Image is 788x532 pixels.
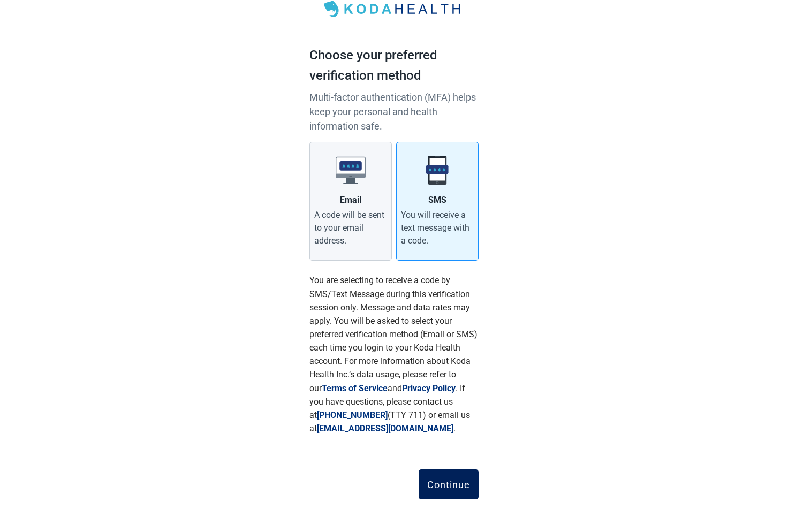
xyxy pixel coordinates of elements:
[402,383,456,393] a: Privacy Policy
[309,45,479,90] h1: Choose your preferred verification method
[317,423,453,434] a: [EMAIL_ADDRESS][DOMAIN_NAME]
[309,273,479,435] p: You are selecting to receive a code by SMS/Text Message during this verification session only. Me...
[340,194,361,207] div: Email
[314,209,387,247] div: A code will be sent to your email address.
[317,410,388,420] a: [PHONE_NUMBER]
[427,479,470,490] div: Continue
[428,194,446,207] div: SMS
[322,383,388,393] a: Terms of Service
[309,90,479,133] p: Multi-factor authentication (MFA) helps keep your personal and health information safe.
[401,209,474,247] div: You will receive a text message with a code.
[419,469,479,499] button: Continue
